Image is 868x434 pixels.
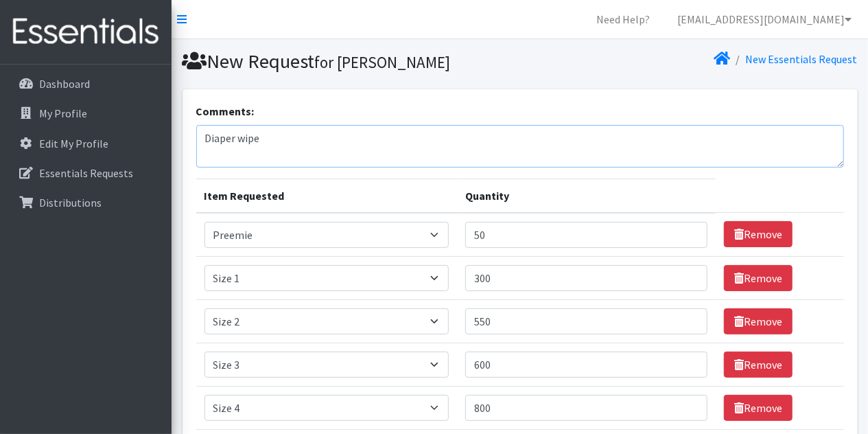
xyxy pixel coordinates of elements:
a: Remove [724,395,793,421]
a: Distributions [5,189,166,216]
p: Edit My Profile [39,137,108,150]
img: HumanEssentials [5,9,166,55]
a: New Essentials Request [746,52,858,66]
th: Quantity [457,179,716,213]
a: Need Help? [585,5,661,33]
label: Comments: [196,103,255,119]
a: My Profile [5,100,166,127]
p: Distributions [39,196,102,209]
a: Essentials Requests [5,159,166,187]
p: Dashboard [39,77,90,91]
a: Remove [724,308,793,334]
a: [EMAIL_ADDRESS][DOMAIN_NAME] [666,5,863,33]
p: My Profile [39,106,87,120]
h1: New Request [183,49,515,73]
a: Remove [724,352,793,378]
a: Remove [724,221,793,247]
p: Essentials Requests [39,166,133,180]
a: Dashboard [5,70,166,98]
a: Edit My Profile [5,130,166,157]
small: for [PERSON_NAME] [315,52,451,72]
a: Remove [724,265,793,291]
th: Item Requested [196,179,457,213]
